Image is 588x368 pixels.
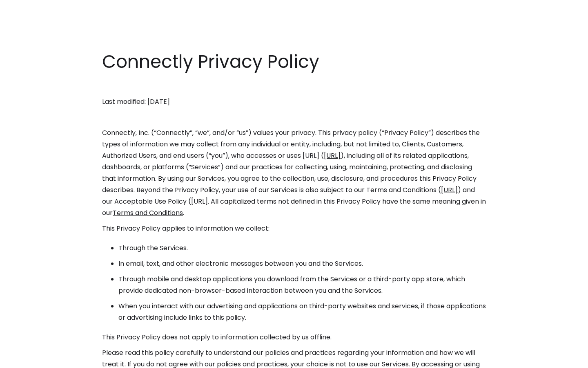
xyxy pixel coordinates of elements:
[8,353,49,365] aside: Language selected: English
[102,112,486,123] p: ‍
[102,81,486,92] p: ‍
[102,127,486,219] p: Connectly, Inc. (“Connectly”, “we”, and/or “us”) values your privacy. This privacy policy (“Priva...
[118,274,486,296] li: Through mobile and desktop applications you download from the Services or a third-party app store...
[102,49,486,74] h1: Connectly Privacy Policy
[102,332,486,343] p: This Privacy Policy does not apply to information collected by us offline.
[118,258,486,269] li: In email, text, and other electronic messages between you and the Services.
[16,354,49,365] ul: Language list
[441,185,458,195] a: [URL]
[102,223,486,234] p: This Privacy Policy applies to information we collect:
[118,242,486,254] li: Through the Services.
[324,151,341,160] a: [URL]
[113,208,183,218] a: Terms and Conditions
[118,301,486,323] li: When you interact with our advertising and applications on third-party websites and services, if ...
[102,96,486,108] p: Last modified: [DATE]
